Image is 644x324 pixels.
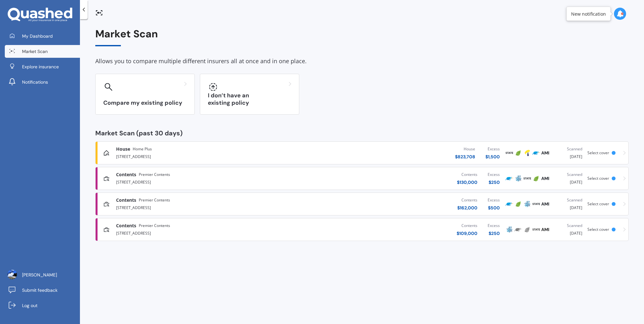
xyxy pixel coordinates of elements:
img: AMP [506,226,513,233]
a: Explore insurance [5,60,80,73]
div: $ 250 [488,179,500,185]
div: Excess [488,171,500,178]
img: State [532,200,540,208]
img: Tower [523,149,531,157]
span: Select cover [587,176,609,181]
div: Contents [457,197,477,203]
span: My Dashboard [22,33,53,39]
img: Initio [523,226,531,233]
a: ContentsPremier Contents[STREET_ADDRESS]Contents$162,000Excess$500Trade Me InsuranceInitioAMPStat... [95,192,629,215]
span: House [116,146,130,152]
div: Contents [457,171,477,178]
span: Premier Contents [139,197,170,203]
img: State [523,175,531,182]
div: $ 162,000 [457,205,477,211]
div: [STREET_ADDRESS] [116,178,304,185]
div: [STREET_ADDRESS] [116,152,304,160]
div: Contents [457,222,477,229]
img: Initio [514,149,522,157]
div: $ 130,000 [457,179,477,185]
h3: Compare my existing policy [103,99,187,107]
img: Trade Me Insurance [514,226,522,233]
div: [DATE] [555,146,582,160]
span: Contents [116,171,136,178]
div: $ 1,500 [485,154,500,160]
a: Notifications [5,76,80,88]
span: Log out [22,302,37,309]
span: Home Plus [133,146,152,152]
span: Notifications [22,79,48,85]
h3: I don’t have an existing policy [208,92,291,107]
div: Allows you to compare multiple different insurers all at once and in one place. [95,57,629,66]
a: HouseHome Plus[STREET_ADDRESS]House$823,708Excess$1,500StateInitioTowerTrade Me InsuranceAMIScann... [95,141,629,164]
a: Log out [5,299,80,312]
img: AMI [541,200,549,208]
div: [STREET_ADDRESS] [116,229,304,237]
div: [DATE] [555,171,582,185]
div: $ 250 [488,230,500,237]
span: Select cover [587,201,609,207]
img: Trade Me Insurance [506,175,513,182]
a: ContentsPremier Contents[STREET_ADDRESS]Contents$130,000Excess$250Trade Me InsuranceAMPStateIniti... [95,167,629,190]
div: Scanned [555,197,582,203]
img: AMP [514,175,522,182]
img: AMI [541,149,549,157]
img: Trade Me Insurance [532,149,540,157]
div: House [455,146,475,152]
div: Market Scan [95,28,629,46]
img: State [506,149,513,157]
div: New notification [571,11,606,17]
div: Excess [485,146,500,152]
a: My Dashboard [5,30,80,42]
div: $ 109,000 [457,230,477,237]
img: Initio [514,200,522,208]
span: [PERSON_NAME] [22,272,57,278]
span: Market Scan [22,48,48,55]
div: Scanned [555,146,582,152]
img: Trade Me Insurance [506,200,513,208]
a: ContentsPremier Contents[STREET_ADDRESS]Contents$109,000Excess$250AMPTrade Me InsuranceInitioStat... [95,218,629,241]
div: Scanned [555,171,582,178]
span: Select cover [587,227,609,232]
span: Contents [116,222,136,229]
img: AMI [541,226,549,233]
div: [STREET_ADDRESS] [116,203,304,211]
span: Premier Contents [139,171,170,178]
div: Excess [488,197,500,203]
img: Initio [532,175,540,182]
div: Market Scan (past 30 days) [95,130,629,136]
a: [PERSON_NAME] [5,268,80,281]
span: Select cover [587,150,609,155]
a: Submit feedback [5,284,80,297]
img: State [532,226,540,233]
div: $ 823,708 [455,154,475,160]
span: Submit feedback [22,287,58,293]
img: AMI [541,175,549,182]
a: Market Scan [5,45,80,58]
img: cb31bbd898b6ccaefb44195d7ace4c57 [7,270,17,279]
div: Scanned [555,222,582,229]
div: $ 500 [488,205,500,211]
img: AMP [523,200,531,208]
span: Explore insurance [22,64,59,70]
div: Excess [488,222,500,229]
span: Premier Contents [139,222,170,229]
div: [DATE] [555,222,582,237]
div: [DATE] [555,197,582,211]
span: Contents [116,197,136,203]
